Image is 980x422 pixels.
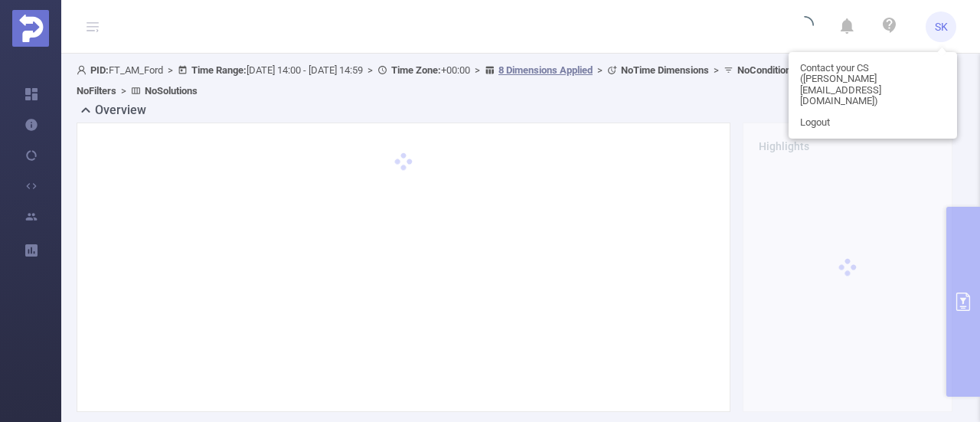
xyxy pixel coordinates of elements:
[145,85,198,97] b: No Solutions
[935,11,948,42] span: SK
[116,85,131,97] span: >
[77,65,90,75] i: icon: user
[800,117,830,128] span: Logout
[789,57,957,112] a: Contact your CS ([PERSON_NAME][EMAIL_ADDRESS][DOMAIN_NAME])
[498,64,593,76] u: 8 Dimensions Applied
[593,64,607,76] span: >
[621,64,709,76] b: No Time Dimensions
[77,64,825,97] span: FT_AM_Ford [DATE] 14:00 - [DATE] 14:59 +00:00
[95,101,146,119] h2: Overview
[191,64,247,76] b: Time Range:
[90,64,109,76] b: PID:
[391,64,441,76] b: Time Zone:
[12,10,49,47] img: Protected Media
[789,112,957,133] a: Logout
[77,85,116,97] b: No Filters
[795,16,814,38] i: icon: loading
[737,64,796,76] b: No Conditions
[470,64,485,76] span: >
[709,64,724,76] span: >
[163,64,178,76] span: >
[363,64,377,76] span: >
